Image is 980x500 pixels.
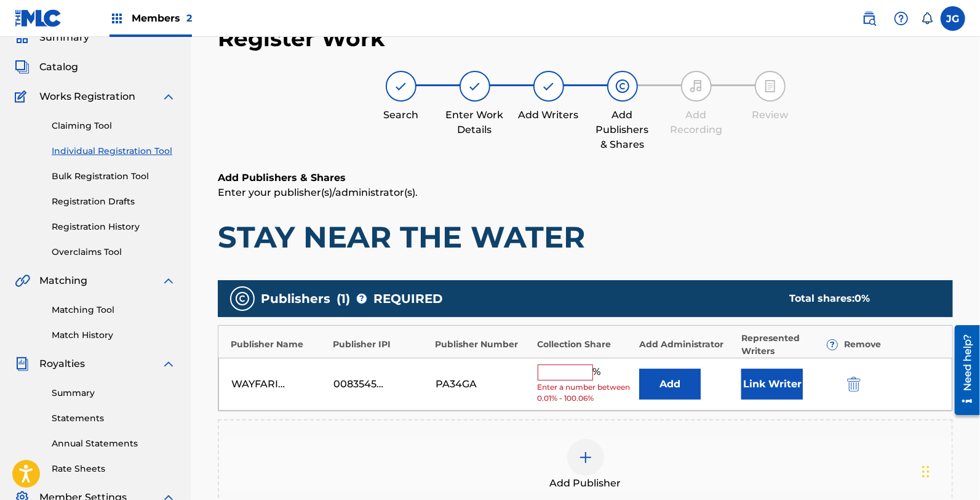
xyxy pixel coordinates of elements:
[592,108,653,152] div: Add Publishers & Shares
[538,382,634,404] span: Enter a number between 0.01% - 100.06%
[537,338,633,351] div: Collection Share
[52,304,176,317] a: Matching Tool
[52,437,176,450] a: Annual Statements
[15,357,30,371] img: Royalties
[52,195,176,208] a: Registration Drafts
[518,108,580,123] div: Add Writers
[741,369,803,400] button: Link Writer
[941,6,965,31] div: User Menu
[15,89,31,104] img: Works Registration
[231,338,327,351] div: Publisher Name
[39,89,135,104] span: Works Registration
[15,9,62,27] img: MLC Logo
[370,108,432,123] div: Search
[52,462,176,475] a: Rate Sheets
[921,12,933,25] div: Notifications
[468,79,482,94] img: step indicator icon for Enter Work Details
[52,246,176,259] a: Overclaims Tool
[15,273,30,288] img: Matching
[52,412,176,425] a: Statements
[847,377,861,392] img: 12a2ab48e56ec057fbd8.svg
[889,6,914,31] div: Help
[550,476,621,491] span: Add Publisher
[742,332,838,358] div: Represented Writers
[218,171,953,185] h6: Add Publishers & Shares
[946,320,980,419] iframe: Resource Center
[15,30,30,45] img: Summary
[39,60,78,75] span: Catalog
[918,441,980,500] iframe: Chat Widget
[39,30,89,45] span: Summary
[110,11,124,26] img: Top Rightsholders
[52,145,176,158] a: Individual Registration Tool
[666,108,727,137] div: Add Recording
[639,369,701,400] button: Add
[15,30,89,45] a: SummarySummary
[218,219,953,256] h1: STAY NEAR THE WATER
[862,11,877,26] img: search
[763,79,778,94] img: step indicator icon for Review
[52,329,176,342] a: Match History
[161,89,176,104] img: expand
[640,338,736,351] div: Add Administrator
[922,453,930,490] div: Drag
[218,25,385,52] h2: Register Work
[333,338,429,351] div: Publisher IPI
[15,60,78,75] a: CatalogCatalog
[161,273,176,288] img: expand
[39,273,87,288] span: Matching
[857,6,882,31] a: Public Search
[739,108,801,123] div: Review
[52,119,176,132] a: Claiming Tool
[52,220,176,233] a: Registration History
[394,79,408,94] img: step indicator icon for Search
[444,108,506,137] div: Enter Work Details
[373,289,443,308] span: REQUIRED
[52,170,176,183] a: Bulk Registration Tool
[541,79,556,94] img: step indicator icon for Add Writers
[186,12,192,24] span: 2
[235,291,250,306] img: publishers
[855,292,870,304] span: 0 %
[593,365,604,381] span: %
[39,357,85,371] span: Royalties
[218,185,953,200] p: Enter your publisher(s)/administrator(s).
[689,79,704,94] img: step indicator icon for Add Recording
[15,60,30,75] img: Catalog
[261,289,330,308] span: Publishers
[357,294,367,304] span: ?
[435,338,531,351] div: Publisher Number
[132,11,192,25] span: Members
[789,291,928,306] div: Total shares:
[161,357,176,371] img: expand
[615,79,630,94] img: step indicator icon for Add Publishers & Shares
[844,338,940,351] div: Remove
[578,450,593,465] img: add
[827,340,837,350] span: ?
[337,289,350,308] span: ( 1 )
[894,11,909,26] img: help
[52,387,176,400] a: Summary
